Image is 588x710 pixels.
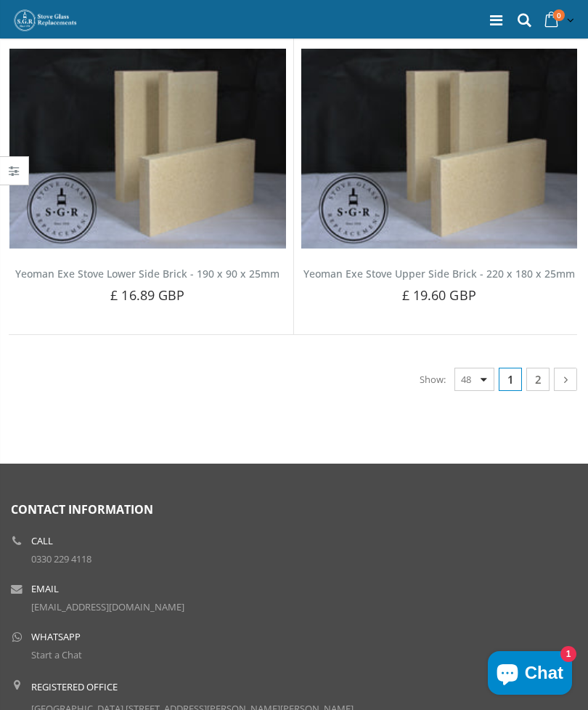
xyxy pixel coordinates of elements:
a: 0330 229 4118 [31,552,91,565]
b: Registered Office [31,680,118,693]
img: Stove Glass Replacement [13,9,78,32]
inbox-online-store-chat: Shopify online store chat [483,651,576,698]
a: 2 [526,368,550,391]
b: Call [31,536,53,546]
span: £ 19.60 GBP [402,286,476,304]
span: 1 [499,368,522,391]
a: Menu [490,10,502,30]
span: Contact Information [11,501,153,517]
span: £ 16.89 GBP [110,286,184,304]
img: Yeoman Exe Stove Upper Side Brick [301,49,578,249]
span: Show: [420,368,446,391]
b: Email [31,584,59,594]
a: Yeoman Exe Stove Lower Side Brick - 190 x 90 x 25mm [15,267,279,281]
a: Start a Chat [31,648,82,661]
b: WhatsApp [31,632,81,642]
img: Yeoman Exe Stove Lower Side Brick [9,49,286,249]
a: Yeoman Exe Stove Upper Side Brick - 220 x 180 x 25mm [303,267,575,281]
span: 0 [553,9,565,21]
a: 0 [540,7,577,35]
a: [EMAIL_ADDRESS][DOMAIN_NAME] [31,600,184,613]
